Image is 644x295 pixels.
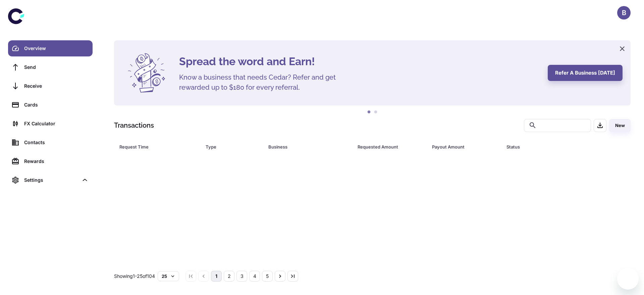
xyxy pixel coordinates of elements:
[206,142,251,152] div: Type
[262,271,273,282] button: Go to page 5
[24,45,89,52] div: Overview
[224,271,234,282] button: Go to page 2
[119,142,189,152] div: Request Time
[8,78,93,94] a: Receive
[24,139,89,146] div: Contacts
[24,120,89,127] div: FX Calculator
[114,120,154,130] h1: Transactions
[358,142,415,152] div: Requested Amount
[8,40,93,56] a: Overview
[8,134,93,151] a: Contacts
[372,109,379,116] button: 2
[206,142,260,152] span: Type
[179,72,347,92] h5: Know a business that needs Cedar? Refer and get rewarded up to $180 for every referral.
[609,119,631,132] button: New
[506,142,594,152] div: Status
[119,142,198,152] span: Request Time
[617,6,631,19] button: B
[358,142,424,152] span: Requested Amount
[179,53,540,70] h4: Spread the word and Earn!
[506,142,603,152] span: Status
[114,272,155,280] p: Showing 1-25 of 104
[236,271,247,282] button: Go to page 3
[24,82,89,90] div: Receive
[24,101,89,109] div: Cards
[432,142,498,152] span: Payout Amount
[617,268,639,290] iframe: Button to launch messaging window
[249,271,260,282] button: Go to page 4
[432,142,490,152] div: Payout Amount
[24,158,89,165] div: Rewards
[158,271,179,281] button: 25
[366,109,372,116] button: 1
[24,64,89,71] div: Send
[287,271,298,282] button: Go to last page
[548,65,623,81] button: Refer a business [DATE]
[8,153,93,169] a: Rewards
[8,59,93,75] a: Send
[8,97,93,113] a: Cards
[24,176,78,184] div: Settings
[8,116,93,132] a: FX Calculator
[8,172,93,188] div: Settings
[275,271,285,282] button: Go to next page
[184,271,299,282] nav: pagination navigation
[211,271,222,282] button: page 1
